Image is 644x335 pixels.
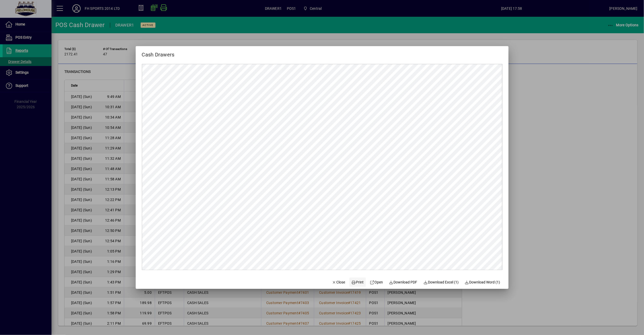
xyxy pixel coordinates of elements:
span: Download PDF [389,280,417,285]
button: Download Word (1) [463,278,502,287]
span: Open [370,280,383,285]
button: Close [330,278,347,287]
button: Print [349,278,366,287]
span: Download Excel (1) [424,280,459,285]
span: Close [332,280,345,285]
button: Download Excel (1) [422,278,461,287]
h2: Cash Drawers [136,46,181,59]
span: Download Word (1) [465,280,500,285]
a: Open [368,278,385,287]
span: Print [351,280,364,285]
a: Download PDF [387,278,419,287]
